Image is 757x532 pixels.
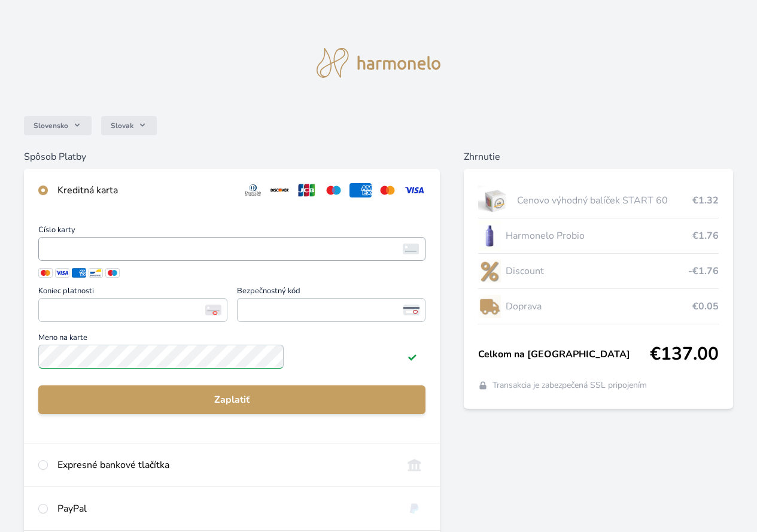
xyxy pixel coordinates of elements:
[48,393,416,407] span: Zaplatiť
[403,183,425,197] img: visa.svg
[478,186,512,215] img: start.jpg
[506,264,688,278] span: Discount
[517,193,692,208] span: Cenovo výhodný balíček START 60
[57,183,233,197] div: Kreditná karta
[349,183,372,197] img: amex.svg
[38,345,284,369] input: Meno na kartePole je platné
[506,229,692,243] span: Harmonelo Probio
[692,299,719,314] span: €0.05
[34,121,68,130] span: Slovensko
[650,343,719,365] span: €137.00
[464,150,733,164] h6: Zhrnutie
[269,183,291,197] img: discover.svg
[296,183,318,197] img: jcb.svg
[403,501,425,516] img: paypal.svg
[478,347,650,361] span: Celkom na [GEOGRAPHIC_DATA]
[478,256,501,286] img: discount-lo.png
[24,116,92,135] button: Slovensko
[317,48,441,78] img: logo.svg
[38,385,425,414] button: Zaplatiť
[688,264,719,278] span: -€1.76
[111,121,133,130] span: Slovak
[492,379,647,391] span: Transakcia je zabezpečená SSL pripojením
[506,299,692,314] span: Doprava
[24,150,440,164] h6: Spôsob Platby
[242,302,421,318] iframe: Iframe pre bezpečnostný kód
[403,458,425,472] img: onlineBanking_SK.svg
[57,501,394,516] div: PayPal
[205,305,221,315] img: Koniec platnosti
[323,183,345,197] img: maestro.svg
[44,302,222,318] iframe: Iframe pre deň vypršania platnosti
[403,244,419,254] img: card
[57,458,394,472] div: Expresné bankové tlačítka
[376,183,399,197] img: mc.svg
[44,241,420,257] iframe: Iframe pre číslo karty
[692,193,719,208] span: €1.32
[692,229,719,243] span: €1.76
[237,287,426,298] span: Bezpečnostný kód
[242,183,265,197] img: diners.svg
[408,352,417,361] img: Pole je platné
[101,116,157,135] button: Slovak
[38,226,425,237] span: Číslo karty
[38,334,425,345] span: Meno na karte
[38,287,227,298] span: Koniec platnosti
[478,291,501,321] img: delivery-lo.png
[478,221,501,251] img: CLEAN_PROBIO_se_stinem_x-lo.jpg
